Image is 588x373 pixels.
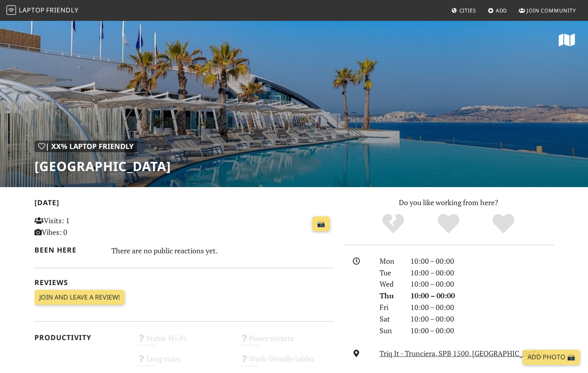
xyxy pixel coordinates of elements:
div: Power sockets [235,332,338,352]
div: Sun [375,325,405,336]
span: Add [496,7,507,14]
a: Add [485,3,511,18]
p: Do you like working from here? [343,197,554,208]
div: Thu [375,290,405,302]
div: No [366,213,421,235]
div: | XX% Laptop Friendly [34,141,137,152]
span: Join Community [527,7,576,14]
div: Wed [375,278,405,290]
div: 10:00 – 00:00 [406,325,559,336]
h2: Been here [34,246,102,254]
div: 10:00 – 00:00 [406,290,559,302]
div: Definitely! [476,213,531,235]
a: 📸 [312,216,330,232]
h2: [DATE] [34,198,333,210]
span: Cities [459,7,476,14]
a: Join and leave a review! [34,290,125,305]
div: Yes [421,213,476,235]
div: Stable Wi-Fi [132,332,235,352]
div: Mon [375,255,405,267]
h1: [GEOGRAPHIC_DATA] [34,159,171,174]
a: Cities [448,3,479,18]
div: Tue [375,267,405,279]
div: There are no public reactions yet. [111,244,333,257]
div: 10:00 – 00:00 [406,267,559,279]
a: Join Community [515,3,579,18]
a: LaptopFriendly LaptopFriendly [6,4,79,18]
div: Work-friendly tables [235,352,338,373]
a: Add Photo 📸 [523,350,580,365]
div: 10:00 – 00:00 [406,278,559,290]
div: 10:00 – 00:00 [406,313,559,325]
h2: Reviews [34,278,333,287]
div: Fri [375,302,405,313]
div: 10:00 – 00:00 [406,255,559,267]
div: 10:00 – 00:00 [406,302,559,313]
p: Visits: 1 Vibes: 0 [34,215,128,238]
div: Sat [375,313,405,325]
span: Friendly [46,6,78,14]
a: Triq It - Trunciera, SPB 1500, [GEOGRAPHIC_DATA] [380,349,543,358]
span: Laptop [19,6,45,14]
img: LaptopFriendly [6,5,16,15]
h2: Productivity [34,333,128,342]
div: Long stays [132,352,235,373]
